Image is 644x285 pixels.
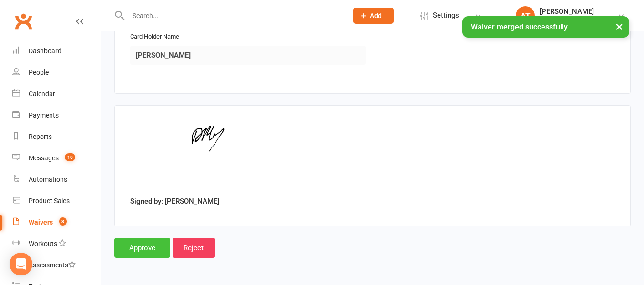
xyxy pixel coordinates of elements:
a: Workouts [12,233,101,255]
div: AT [516,6,535,25]
span: Add [370,12,382,20]
input: Reject [173,238,215,258]
div: People [29,69,49,76]
div: Calendar [29,90,55,98]
a: Waivers 3 [12,212,101,233]
div: Waivers [29,218,53,226]
a: Clubworx [11,10,35,33]
div: Payments [29,111,59,119]
a: Product Sales [12,190,101,212]
span: 10 [65,153,75,161]
div: [PERSON_NAME] [540,7,594,16]
button: Add [353,8,394,24]
input: Search... [125,9,341,22]
input: Approve [114,238,170,258]
label: Signed by: [PERSON_NAME] [130,196,219,207]
div: Open Intercom Messenger [10,253,32,275]
div: Waiver merged successfully [462,16,629,38]
button: × [611,16,628,37]
div: Assessments [29,261,76,269]
a: Automations [12,169,101,190]
div: Reports [29,133,52,140]
div: Product Sales [29,197,70,205]
a: Assessments [12,255,101,276]
img: image1755244622.png [130,121,297,192]
a: Dashboard [12,40,101,62]
a: Payments [12,105,101,126]
a: People [12,62,101,83]
span: Settings [433,5,459,26]
a: Messages 10 [12,147,101,169]
div: Dashboard [29,47,61,55]
div: Messages [29,154,59,162]
a: Reports [12,126,101,147]
div: Workouts [29,240,57,247]
div: Sitshoothon [540,16,594,24]
span: 3 [59,217,67,226]
a: Calendar [12,83,101,105]
div: Automations [29,176,67,183]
